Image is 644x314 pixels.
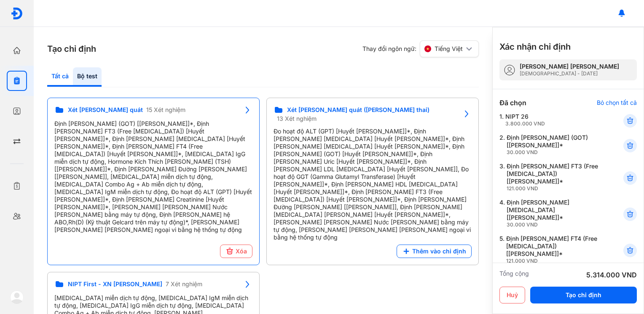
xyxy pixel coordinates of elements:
[499,134,603,156] div: 2.
[47,43,96,55] h3: Tạo chỉ định
[68,280,162,288] span: NIPT First - XN [PERSON_NAME]
[507,221,603,228] div: 30.000 VND
[506,235,603,264] div: Định [PERSON_NAME] FT4 (Free [MEDICAL_DATA]) [[PERSON_NAME]]*
[520,63,619,70] div: [PERSON_NAME] [PERSON_NAME]
[499,235,603,264] div: 5.
[507,134,603,156] div: Định [PERSON_NAME] (GOT) [[PERSON_NAME]]*
[507,199,603,228] div: Định [PERSON_NAME] [MEDICAL_DATA] [[PERSON_NAME]]*
[597,99,637,106] div: Bỏ chọn tất cả
[220,245,252,258] button: Xóa
[236,247,247,255] span: Xóa
[506,258,603,264] div: 121.000 VND
[507,185,603,192] div: 121.000 VND
[435,45,463,53] span: Tiếng Việt
[274,128,472,241] div: Đo hoạt độ ALT (GPT) [Huyết [PERSON_NAME]]*, Định [PERSON_NAME] [MEDICAL_DATA] [Huyết [PERSON_NAM...
[530,287,637,303] button: Tạo chỉ định
[505,113,545,127] div: NIPT 26
[499,270,529,280] div: Tổng cộng
[499,113,603,127] div: 1.
[499,98,526,108] div: Đã chọn
[499,41,571,53] h3: Xác nhận chỉ định
[499,199,603,228] div: 4.
[362,40,479,57] div: Thay đổi ngôn ngữ:
[520,70,619,77] div: [DEMOGRAPHIC_DATA] - [DATE]
[507,149,603,156] div: 30.000 VND
[47,67,73,87] div: Tất cả
[146,106,185,114] span: 15 Xét nghiệm
[507,162,603,192] div: Định [PERSON_NAME] FT3 (Free [MEDICAL_DATA]) [[PERSON_NAME]]*
[505,120,545,127] div: 3.800.000 VND
[10,290,24,304] img: logo
[499,287,525,303] button: Huỷ
[68,106,143,114] span: Xét [PERSON_NAME] quát
[499,162,603,192] div: 3.
[166,280,202,288] span: 7 Xét nghiệm
[11,7,23,20] img: logo
[287,106,429,114] span: Xét [PERSON_NAME] quát ([PERSON_NAME] thai)
[54,120,252,234] div: Định [PERSON_NAME] (GOT) [[PERSON_NAME]]*, Định [PERSON_NAME] FT3 (Free [MEDICAL_DATA]) [Huyết [P...
[397,245,472,258] button: Thêm vào chỉ định
[412,247,466,255] span: Thêm vào chỉ định
[586,270,637,280] div: 5.314.000 VND
[277,115,317,122] span: 13 Xét nghiệm
[73,67,102,87] div: Bộ test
